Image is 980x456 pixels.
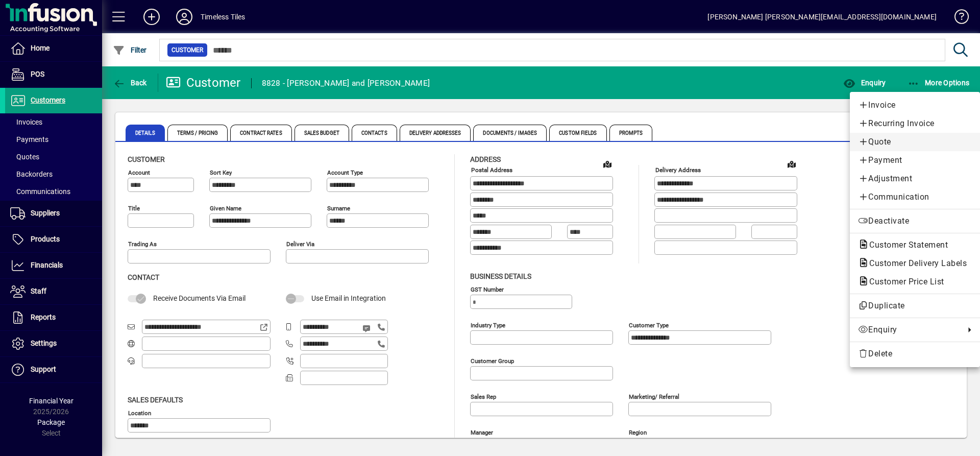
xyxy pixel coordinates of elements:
[858,324,960,336] span: Enquiry
[858,99,972,111] span: Invoice
[858,136,972,148] span: Quote
[858,300,972,312] span: Duplicate
[858,191,972,203] span: Communication
[858,277,949,286] span: Customer Price List
[858,240,953,250] span: Customer Statement
[858,117,972,130] span: Recurring Invoice
[858,154,972,166] span: Payment
[858,348,972,360] span: Delete
[858,258,972,268] span: Customer Delivery Labels
[858,173,972,185] span: Adjustment
[858,215,972,227] span: Deactivate
[850,212,980,230] button: Deactivate customer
